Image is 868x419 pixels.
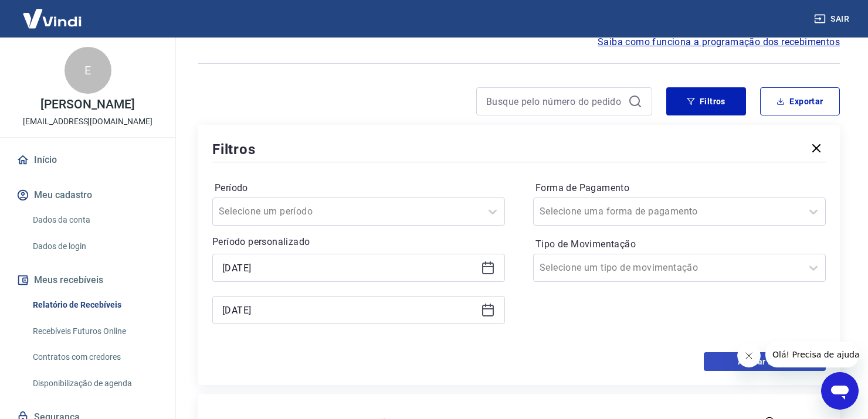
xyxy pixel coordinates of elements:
[14,147,161,173] a: Início
[28,293,161,317] a: Relatório de Recebíveis
[28,372,161,396] a: Disponibilização de agenda
[28,234,161,258] a: Dados de login
[23,115,152,128] p: [EMAIL_ADDRESS][DOMAIN_NAME]
[28,319,161,343] a: Recebíveis Futuros Online
[222,301,476,319] input: Data final
[222,259,476,277] input: Data inicial
[14,267,161,293] button: Meus recebíveis
[212,235,505,249] p: Período personalizado
[215,181,503,195] label: Período
[28,345,161,369] a: Contratos com credores
[765,342,859,367] iframe: Mensagem da empresa
[821,372,859,410] iframe: Botão para abrir a janela de mensagens
[40,98,134,111] p: [PERSON_NAME]
[666,87,746,115] button: Filtros
[14,1,90,36] img: Vindi
[704,352,826,371] button: Aplicar filtros
[65,47,111,94] div: E
[812,8,854,30] button: Sair
[535,237,823,251] label: Tipo de Movimentação
[737,344,761,367] iframe: Fechar mensagem
[7,8,99,18] span: Olá! Precisa de ajuda?
[14,182,161,208] button: Meu cadastro
[28,208,161,232] a: Dados da conta
[535,181,823,195] label: Forma de Pagamento
[486,93,623,110] input: Busque pelo número do pedido
[598,35,840,49] a: Saiba como funciona a programação dos recebimentos
[760,87,840,115] button: Exportar
[212,140,256,159] h5: Filtros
